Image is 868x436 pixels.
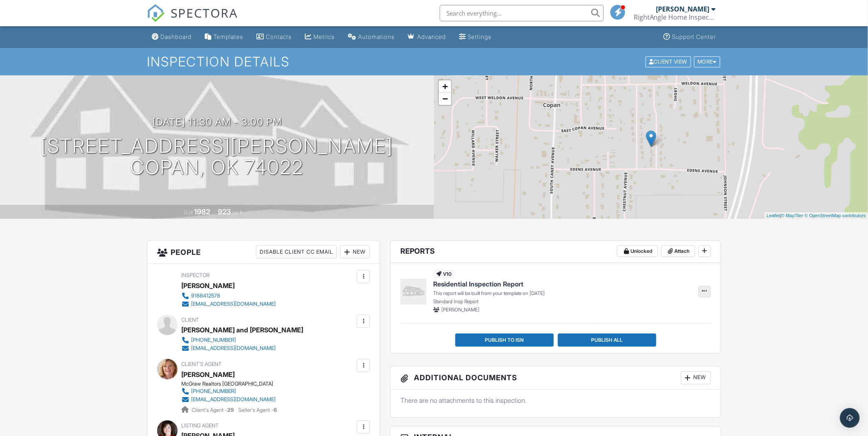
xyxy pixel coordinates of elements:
[191,388,236,395] div: [PHONE_NUMBER]
[468,33,491,40] div: Settings
[181,422,219,429] span: Listing Agent
[213,33,243,40] div: Templates
[805,213,866,218] a: © OpenStreetMap contributors
[181,361,222,367] span: Client's Agent
[181,336,297,344] a: [PHONE_NUMBER]
[253,30,295,45] a: Contacts
[645,58,693,64] a: Client View
[160,33,192,40] div: Dashboard
[765,212,868,219] div: |
[672,33,716,40] div: Support Center
[192,407,235,413] span: Client's Agent -
[340,245,370,259] div: New
[184,209,193,216] span: Built
[181,368,235,381] a: [PERSON_NAME]
[646,56,691,67] div: Client View
[147,54,721,69] h1: Inspection Details
[274,407,277,413] strong: 6
[194,207,210,216] div: 1982
[840,408,860,428] div: Open Intercom Messenger
[181,279,235,292] div: [PERSON_NAME]
[404,30,449,45] a: Advanced
[439,80,451,93] a: Zoom in
[781,213,804,218] a: © MapTiler
[439,93,451,105] a: Zoom out
[660,30,720,45] a: Support Center
[181,272,210,278] span: Inspector
[181,292,276,300] a: 9188412578
[201,30,247,45] a: Templates
[227,407,234,413] strong: 29
[266,33,292,40] div: Contacts
[313,33,335,40] div: Metrics
[456,30,495,45] a: Settings
[694,56,721,67] div: More
[302,30,338,45] a: Metrics
[41,135,393,179] h1: [STREET_ADDRESS][PERSON_NAME] Copan, OK 74022
[191,293,220,299] div: 9188412578
[634,13,716,21] div: RightAngle Home Inspection
[391,366,721,390] h3: Additional Documents
[181,344,297,352] a: [EMAIL_ADDRESS][DOMAIN_NAME]
[191,337,236,343] div: [PHONE_NUMBER]
[681,371,711,384] div: New
[148,30,195,45] a: Dashboard
[191,301,276,307] div: [EMAIL_ADDRESS][DOMAIN_NAME]
[171,4,238,21] span: SPECTORA
[181,395,276,404] a: [EMAIL_ADDRESS][DOMAIN_NAME]
[358,33,395,40] div: Automations
[400,396,711,405] p: There are no attachments to this inspection.
[181,317,199,323] span: Client
[440,5,604,21] input: Search everything...
[191,396,276,403] div: [EMAIL_ADDRESS][DOMAIN_NAME]
[417,33,446,40] div: Advanced
[656,5,710,13] div: [PERSON_NAME]
[181,324,303,336] div: [PERSON_NAME] and [PERSON_NAME]
[181,381,282,387] div: McGraw Realtors [GEOGRAPHIC_DATA]
[238,407,277,413] span: Seller's Agent -
[181,387,276,395] a: [PHONE_NUMBER]
[345,30,398,45] a: Automations (Basic)
[147,11,238,28] a: SPECTORA
[767,213,780,218] a: Leaflet
[191,345,276,352] div: [EMAIL_ADDRESS][DOMAIN_NAME]
[218,207,231,216] div: 923
[256,245,337,259] div: Disable Client CC Email
[232,209,244,216] span: sq. ft.
[147,4,165,22] img: The Best Home Inspection Software - Spectora
[152,116,282,127] h3: [DATE] 11:30 am - 3:00 pm
[147,241,380,264] h3: People
[181,300,276,308] a: [EMAIL_ADDRESS][DOMAIN_NAME]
